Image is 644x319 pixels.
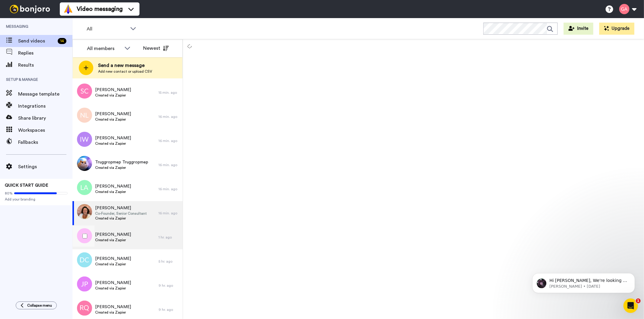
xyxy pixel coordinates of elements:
[77,204,92,219] img: 622296aa-c0bb-427f-b242-26080e0ea944.jpg
[87,25,127,33] span: All
[159,283,180,288] div: 9 hr. ago
[77,132,92,147] img: iw.png
[159,187,180,191] div: 16 min. ago
[58,38,66,44] div: 14
[98,69,152,74] span: Add new contact or upload CSV
[7,5,53,13] img: bj-logo-header-white.svg
[95,232,131,238] span: [PERSON_NAME]
[159,138,180,143] div: 16 min. ago
[5,183,48,188] span: QUICK START GUIDE
[95,310,131,315] span: Created via Zapier
[95,286,131,291] span: Created via Zapier
[159,235,180,240] div: 1 hr. ago
[95,111,131,117] span: [PERSON_NAME]
[18,37,55,45] span: Send videos
[18,62,72,69] span: Results
[27,303,52,308] span: Collapse menu
[18,139,72,146] span: Fallbacks
[95,304,131,310] span: [PERSON_NAME]
[564,23,593,35] button: Invite
[95,280,131,286] span: [PERSON_NAME]
[18,115,72,122] span: Share library
[159,307,180,312] div: 9 hr. ago
[95,165,148,170] span: Created via Zapier
[623,298,638,313] iframe: Intercom live chat
[159,211,180,216] div: 16 min. ago
[5,197,68,202] span: Add your branding
[159,259,180,264] div: 5 hr. ago
[599,23,634,35] button: Upgrade
[95,216,147,221] span: Created via Zapier
[95,93,131,98] span: Created via Zapier
[159,114,180,119] div: 16 min. ago
[16,302,57,309] button: Collapse menu
[95,262,131,267] span: Created via Zapier
[18,49,72,57] span: Replies
[95,205,147,211] span: [PERSON_NAME]
[95,183,131,189] span: [PERSON_NAME]
[18,90,72,98] span: Message template
[95,189,131,194] span: Created via Zapier
[77,301,92,316] img: rq.png
[63,4,73,14] img: vm-color.svg
[95,256,131,262] span: [PERSON_NAME]
[95,159,148,165] span: Truggropmep Truggropmep
[18,127,72,134] span: Workspaces
[5,191,13,196] span: 80%
[77,180,92,195] img: la.png
[523,261,644,303] iframe: Intercom notifications message
[98,62,152,69] span: Send a new message
[95,141,131,146] span: Created via Zapier
[139,42,173,54] button: Newest
[159,90,180,95] div: 15 min. ago
[77,84,92,99] img: sc.png
[77,5,123,13] span: Video messaging
[95,117,131,122] span: Created via Zapier
[77,156,92,171] img: 31ea78ef-3581-4afd-ad45-fce7a25217f2.jpg
[18,103,72,110] span: Integrations
[77,108,92,123] img: nl.png
[95,211,147,216] span: Co-Founder, Senior Consultant
[159,163,180,167] div: 16 min. ago
[77,252,92,267] img: dc.png
[18,163,72,170] span: Settings
[87,45,121,52] div: All members
[636,298,641,303] span: 1
[95,87,131,93] span: [PERSON_NAME]
[95,135,131,141] span: [PERSON_NAME]
[77,276,92,292] img: jp.png
[95,238,131,242] span: Created via Zapier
